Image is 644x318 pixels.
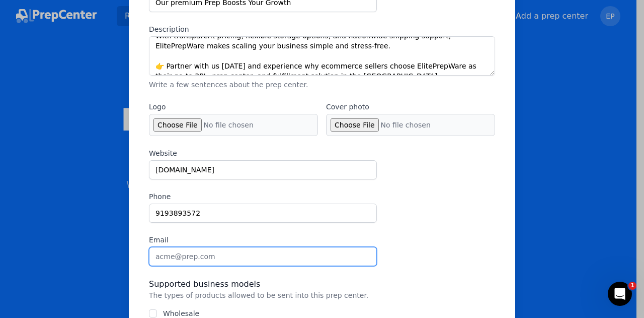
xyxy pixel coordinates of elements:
[149,247,377,266] input: acme@prep.com
[326,102,495,112] label: Cover photo
[163,309,199,317] label: Wholesale
[149,235,377,245] label: Email
[149,148,377,158] label: Website
[628,282,636,290] span: 1
[149,290,495,300] p: The types of products allowed to be sent into this prep center.
[149,24,495,34] label: Description
[149,278,495,290] div: Supported business models
[149,160,377,179] input: www.acmeprep.com
[149,102,318,112] label: Logo
[149,204,377,223] input: 1 (234) 567-8910
[608,282,632,306] iframe: Intercom live chat
[149,192,377,202] label: Phone
[149,36,495,76] textarea: ElitePrepWare is a trusted US-based 3PL and ecommerce fulfillment partner located in [GEOGRAPHIC_...
[149,80,495,90] p: Write a few sentences about the prep center.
